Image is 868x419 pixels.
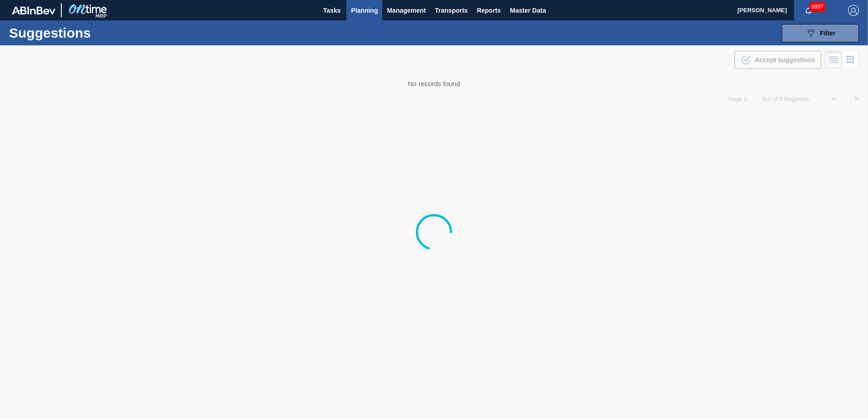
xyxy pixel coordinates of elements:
[351,5,378,16] span: Planning
[510,5,546,16] span: Master Data
[387,5,426,16] span: Management
[435,5,468,16] span: Transports
[794,4,823,17] button: Notifications
[848,5,859,16] img: Logout
[12,6,55,15] img: TNhmsLtSVTkK8tSr43FrP2fwEKptu5GPRR3wAAAABJRU5ErkJggg==
[322,5,342,16] span: Tasks
[820,29,835,37] span: Filter
[782,24,859,42] button: Filter
[477,5,501,16] span: Reports
[809,2,825,12] span: 9997
[9,28,170,38] h1: Suggestions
